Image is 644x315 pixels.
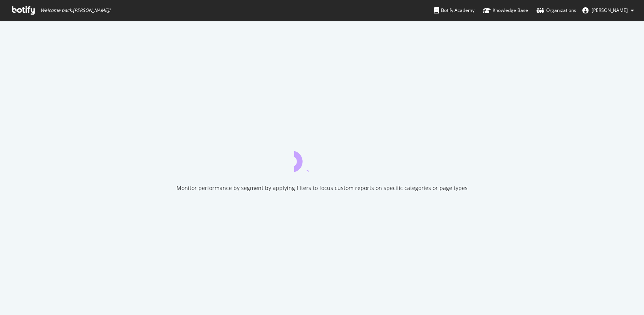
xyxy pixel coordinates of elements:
[40,7,110,13] span: Welcome back, [PERSON_NAME] !
[576,4,640,17] button: [PERSON_NAME]
[592,7,628,13] span: Ivelisse Rodriguez
[434,7,475,14] div: Botify Academy
[294,144,350,172] div: animation
[176,184,468,192] div: Monitor performance by segment by applying filters to focus custom reports on specific categories...
[537,7,576,14] div: Organizations
[483,7,528,14] div: Knowledge Base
